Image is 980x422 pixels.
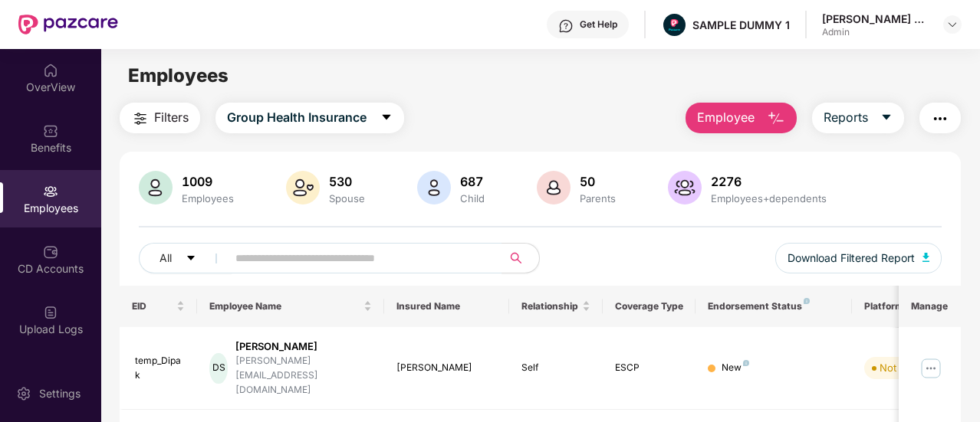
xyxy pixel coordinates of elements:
button: Group Health Insurancecaret-down [215,103,404,133]
img: svg+xml;base64,PHN2ZyBpZD0iSG9tZSIgeG1sbnM9Imh0dHA6Ly93d3cudzMub3JnLzIwMDAvc3ZnIiB3aWR0aD0iMjAiIG... [43,63,58,78]
img: svg+xml;base64,PHN2ZyBpZD0iSGVscC0zMngzMiIgeG1sbnM9Imh0dHA6Ly93d3cudzMub3JnLzIwMDAvc3ZnIiB3aWR0aD... [558,18,574,34]
img: svg+xml;base64,PHN2ZyB4bWxucz0iaHR0cDovL3d3dy53My5vcmcvMjAwMC9zdmciIHdpZHRoPSIyNCIgaGVpZ2h0PSIyNC... [931,110,949,128]
button: Filters [120,103,200,133]
span: caret-down [380,111,393,125]
span: caret-down [186,253,196,265]
span: caret-down [880,111,893,125]
img: New Pazcare Logo [18,15,118,34]
div: Not Verified [880,360,936,375]
img: svg+xml;base64,PHN2ZyBpZD0iVXBsb2FkX0xvZ3MiIGRhdGEtbmFtZT0iVXBsb2FkIExvZ3MiIHhtbG5zPSJodHRwOi8vd3... [43,305,58,320]
div: Spouse [326,192,368,204]
img: svg+xml;base64,PHN2ZyB4bWxucz0iaHR0cDovL3d3dy53My5vcmcvMjAwMC9zdmciIHdpZHRoPSI4IiBoZWlnaHQ9IjgiIH... [804,298,810,304]
th: Employee Name [197,286,384,327]
button: search [502,243,540,273]
img: svg+xml;base64,PHN2ZyBpZD0iU2V0dGluZy0yMHgyMCIgeG1sbnM9Imh0dHA6Ly93d3cudzMub3JnLzIwMDAvc3ZnIiB3aW... [16,386,31,401]
div: temp_Dipak [135,354,186,383]
img: manageButton [919,356,943,381]
div: DS [209,353,227,384]
th: Insured Name [384,286,509,327]
img: svg+xml;base64,PHN2ZyB4bWxucz0iaHR0cDovL3d3dy53My5vcmcvMjAwMC9zdmciIHhtbG5zOnhsaW5rPSJodHRwOi8vd3... [417,171,451,204]
div: 2276 [708,174,830,189]
div: Parents [577,192,619,204]
img: svg+xml;base64,PHN2ZyB4bWxucz0iaHR0cDovL3d3dy53My5vcmcvMjAwMC9zdmciIHhtbG5zOnhsaW5rPSJodHRwOi8vd3... [668,171,702,204]
img: svg+xml;base64,PHN2ZyB4bWxucz0iaHR0cDovL3d3dy53My5vcmcvMjAwMC9zdmciIHhtbG5zOnhsaW5rPSJodHRwOi8vd3... [286,171,320,204]
button: Allcaret-down [139,243,232,273]
img: svg+xml;base64,PHN2ZyB4bWxucz0iaHR0cDovL3d3dy53My5vcmcvMjAwMC9zdmciIHhtbG5zOnhsaW5rPSJodHRwOi8vd3... [537,171,571,204]
div: Get Help [580,18,617,31]
div: Platform Status [864,300,949,312]
span: Relationship [521,300,579,312]
div: [PERSON_NAME] [235,339,372,354]
div: ESCP [615,361,684,375]
button: Download Filtered Report [775,243,942,273]
div: SAMPLE DUMMY 1 [692,18,790,32]
div: Settings [35,386,85,401]
div: 1009 [179,174,237,189]
span: Employee Name [209,300,360,312]
span: Group Health Insurance [227,108,367,127]
img: svg+xml;base64,PHN2ZyB4bWxucz0iaHR0cDovL3d3dy53My5vcmcvMjAwMC9zdmciIHdpZHRoPSI4IiBoZWlnaHQ9IjgiIH... [743,360,749,366]
th: Coverage Type [603,286,696,327]
div: Employees [179,192,237,204]
img: svg+xml;base64,PHN2ZyB4bWxucz0iaHR0cDovL3d3dy53My5vcmcvMjAwMC9zdmciIHhtbG5zOnhsaW5rPSJodHRwOi8vd3... [922,253,930,262]
span: Reports [824,108,868,127]
div: New [722,361,749,375]
span: Download Filtered Report [788,250,915,267]
img: svg+xml;base64,PHN2ZyBpZD0iQmVuZWZpdHMiIHhtbG5zPSJodHRwOi8vd3d3LnczLm9yZy8yMDAwL3N2ZyIgd2lkdGg9Ij... [43,123,58,139]
span: search [502,252,531,264]
span: Employee [697,108,755,127]
div: [PERSON_NAME] Ravindarsingh [822,11,929,26]
th: EID [120,286,198,327]
div: 530 [326,174,368,189]
img: svg+xml;base64,PHN2ZyB4bWxucz0iaHR0cDovL3d3dy53My5vcmcvMjAwMC9zdmciIHhtbG5zOnhsaW5rPSJodHRwOi8vd3... [139,171,173,204]
span: Filters [154,108,189,127]
button: Reportscaret-down [812,103,904,133]
div: [PERSON_NAME] [396,361,497,375]
div: Admin [822,26,929,38]
div: 50 [577,174,619,189]
img: svg+xml;base64,PHN2ZyB4bWxucz0iaHR0cDovL3d3dy53My5vcmcvMjAwMC9zdmciIHhtbG5zOnhsaW5rPSJodHRwOi8vd3... [767,110,785,128]
div: 687 [457,174,488,189]
div: Self [521,361,590,375]
img: Pazcare_Alternative_logo-01-01.png [663,14,686,36]
div: Child [457,192,488,204]
span: Employees [128,64,229,87]
div: Endorsement Status [708,300,839,312]
img: svg+xml;base64,PHN2ZyBpZD0iRHJvcGRvd24tMzJ4MzIiIHhtbG5zPSJodHRwOi8vd3d3LnczLm9yZy8yMDAwL3N2ZyIgd2... [946,18,959,31]
th: Manage [899,286,961,327]
div: Employees+dependents [708,192,830,204]
span: EID [132,300,174,312]
div: [PERSON_NAME][EMAIL_ADDRESS][DOMAIN_NAME] [235,354,372,397]
img: svg+xml;base64,PHN2ZyBpZD0iQ0RfQWNjb3VudHMiIGRhdGEtbmFtZT0iQ0QgQWNjb3VudHMiIHhtbG5zPSJodHRwOi8vd3... [43,244,58,260]
img: svg+xml;base64,PHN2ZyBpZD0iRW1wbG95ZWVzIiB4bWxucz0iaHR0cDovL3d3dy53My5vcmcvMjAwMC9zdmciIHdpZHRoPS... [43,184,58,199]
span: All [159,250,172,267]
img: svg+xml;base64,PHN2ZyB4bWxucz0iaHR0cDovL3d3dy53My5vcmcvMjAwMC9zdmciIHdpZHRoPSIyNCIgaGVpZ2h0PSIyNC... [131,110,150,128]
th: Relationship [509,286,603,327]
button: Employee [686,103,797,133]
